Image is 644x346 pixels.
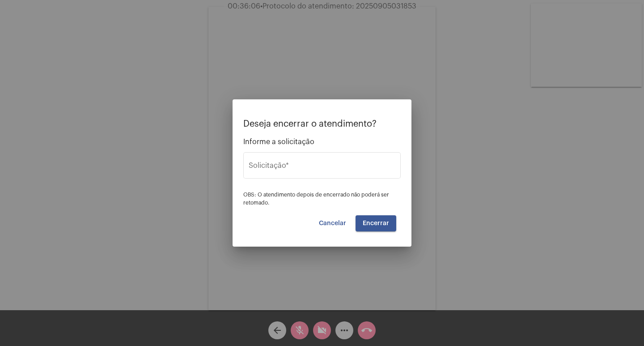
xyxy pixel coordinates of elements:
[249,163,395,171] input: Buscar solicitação
[319,220,346,226] span: Cancelar
[243,138,401,146] span: Informe a solicitação
[243,192,389,205] span: OBS: O atendimento depois de encerrado não poderá ser retomado.
[243,119,401,129] p: Deseja encerrar o atendimento?
[363,220,389,226] span: Encerrar
[356,215,396,231] button: Encerrar
[312,215,353,231] button: Cancelar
